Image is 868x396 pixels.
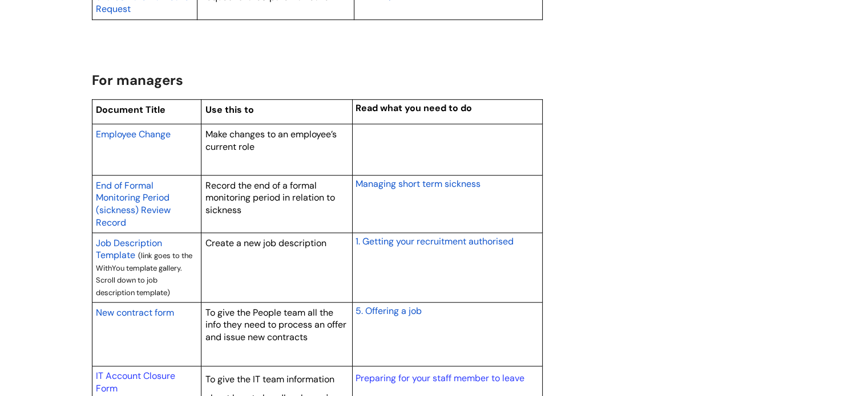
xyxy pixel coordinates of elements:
a: IT Account Closure Form [96,370,175,394]
span: 5. Offering a job [355,305,421,317]
a: End of Formal Monitoring Period (sickness) Review Record [96,178,171,229]
a: Employee Change [96,127,171,141]
span: Create a new job description [205,237,326,249]
a: 1. Getting your recruitment authorised [355,234,513,248]
span: 1. Getting your recruitment authorised [355,235,513,247]
span: Use this to [205,104,254,116]
span: Read what you need to do [355,102,471,114]
a: Job Description Template [96,236,162,262]
span: Record the end of a formal monitoring period in relation to sickness [205,179,335,216]
span: To give the People team all the info they need to process an offer and issue new contracts [205,307,346,343]
a: New contract form [96,305,174,319]
span: Make changes to an employee’s current role [205,128,337,153]
span: New contract form [96,307,174,319]
a: Managing short term sickness [355,177,480,190]
span: Employee Change [96,128,171,140]
a: 5. Offering a job [355,304,421,317]
span: End of Formal Monitoring Period (sickness) Review Record [96,179,171,228]
span: Managing short term sickness [355,178,480,190]
span: For managers [92,71,183,89]
span: Job Description Template [96,237,162,262]
a: Preparing for your staff member to leave [355,372,524,384]
span: (link goes to the WithYou template gallery. Scroll down to job description template) [96,251,192,297]
span: Document Title [96,104,165,116]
